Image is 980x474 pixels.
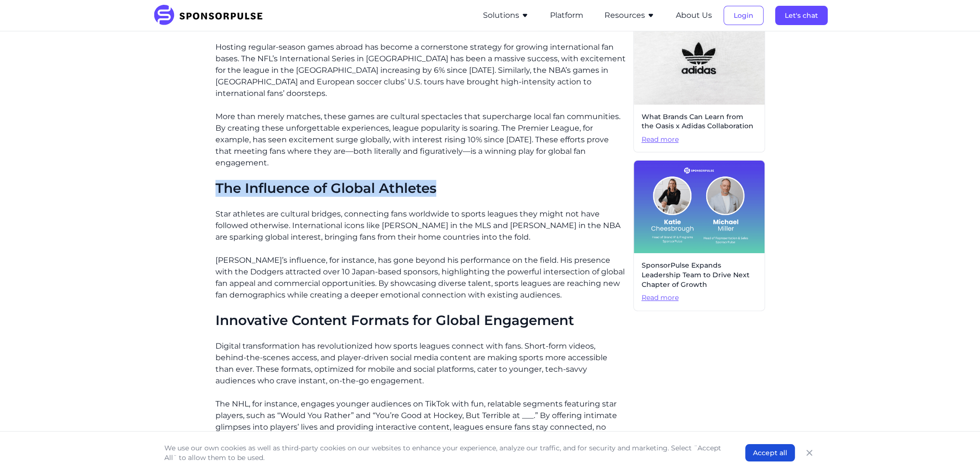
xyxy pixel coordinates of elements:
p: We use our own cookies as well as third-party cookies on our websites to enhance your experience,... [164,443,726,462]
button: Login [724,6,764,25]
button: Accept all [745,444,795,461]
a: SponsorPulse Expands Leadership Team to Drive Next Chapter of GrowthRead more [633,160,765,311]
p: [PERSON_NAME]’s influence, for instance, has gone beyond his performance on the field. His presen... [215,255,626,301]
img: SponsorPulse [153,5,270,26]
span: Read more [642,135,757,145]
img: Christian Wiediger, courtesy of Unsplash [634,12,765,105]
a: What Brands Can Learn from the Oasis x Adidas CollaborationRead more [633,12,765,153]
button: Let's chat [775,6,828,25]
button: Close [803,446,816,460]
p: Hosting regular-season games abroad has become a cornerstone strategy for growing international f... [215,41,626,99]
button: Solutions [483,10,529,21]
p: More than merely matches, these games are cultural spectacles that supercharge local fan communit... [215,111,626,169]
h2: Innovative Content Formats for Global Engagement [215,312,626,329]
a: Platform [550,11,583,20]
p: The NHL, for instance, engages younger audiences on TikTok with fun, relatable segments featuring... [215,398,626,445]
button: About Us [676,10,712,21]
p: Digital transformation has revolutionized how sports leagues connect with fans. Short-form videos... [215,340,626,387]
button: Resources [604,10,655,21]
p: Star athletes are cultural bridges, connecting fans worldwide to sports leagues they might not ha... [215,208,626,243]
a: Login [724,11,764,20]
button: Platform [550,10,583,21]
a: Let's chat [775,11,828,20]
span: Read more [642,293,757,303]
img: Katie Cheesbrough and Michael Miller Join SponsorPulse to Accelerate Strategic Services [634,161,765,253]
iframe: Chat Widget [932,428,980,474]
span: What Brands Can Learn from the Oasis x Adidas Collaboration [642,112,757,131]
span: SponsorPulse Expands Leadership Team to Drive Next Chapter of Growth [642,261,757,289]
a: About Us [676,11,712,20]
h2: The Influence of Global Athletes [215,180,626,197]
